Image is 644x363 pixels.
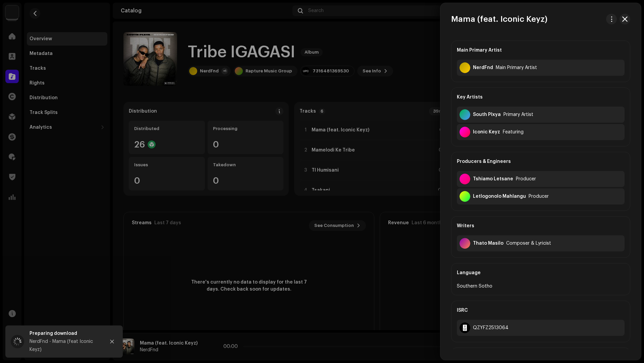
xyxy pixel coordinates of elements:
[496,65,537,70] div: Main Primary Artist
[457,152,625,171] div: Producers & Engineers
[30,338,100,354] div: NerdFnd - Mama (feat Iconic Keyz)
[503,112,533,117] div: Primary Artist
[473,112,501,117] div: South Plxya
[105,335,119,348] button: Close
[457,282,625,290] div: Southern Sotho
[457,217,625,235] div: Writers
[473,241,503,246] div: Thato Masilo
[473,325,508,330] div: QZYFZ2513064
[516,176,536,182] div: Producer
[473,65,493,70] div: NerdFnd
[473,176,513,182] div: Tshiamo Letsane
[457,88,625,107] div: Key Artists
[30,329,100,338] div: Preparing download
[529,194,549,199] div: Producer
[506,241,551,246] div: Composer & Lyricist
[451,14,547,24] h3: Mama (feat. Iconic Keyz)
[457,301,625,320] div: ISRC
[503,129,524,135] div: Featuring
[473,194,526,199] div: Letlogonolo Mahlangu
[473,129,500,135] div: Iconic Keyz
[457,41,625,60] div: Main Primary Artist
[457,263,625,282] div: Language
